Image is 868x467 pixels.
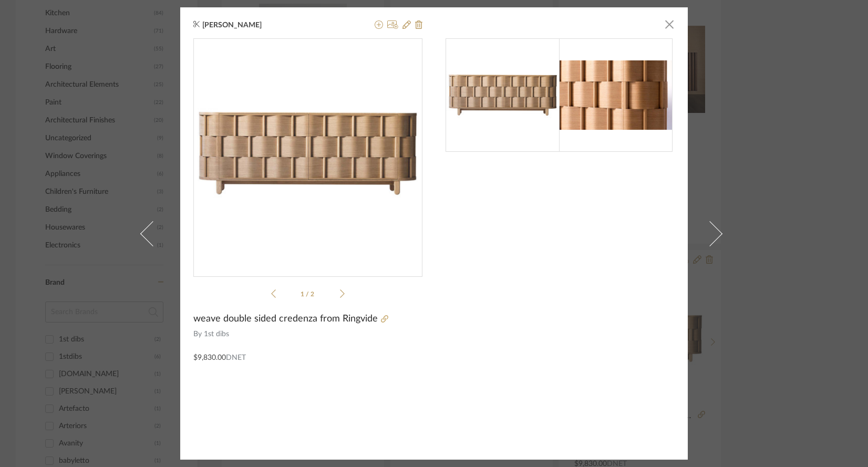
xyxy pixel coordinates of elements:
span: DNET [226,354,246,361]
span: 2 [311,291,316,297]
span: $9,830.00 [193,354,226,361]
img: f92cfad7-c265-4abc-ade2-cd8d4a0975b9_216x216.jpg [446,38,560,152]
span: 1st dibs [204,329,423,340]
img: 32393f9e-9cea-4eeb-81b0-15ea20e4a4a1_216x216.jpg [559,60,673,130]
button: Close [659,14,680,35]
span: [PERSON_NAME] [202,20,278,30]
img: f92cfad7-c265-4abc-ade2-cd8d4a0975b9_436x436.jpg [193,39,422,268]
span: By [193,329,202,340]
div: 0 [194,39,422,268]
span: / [306,291,311,297]
span: 1 [301,291,306,297]
span: weave double sided credenza from Ringvide [193,313,378,325]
